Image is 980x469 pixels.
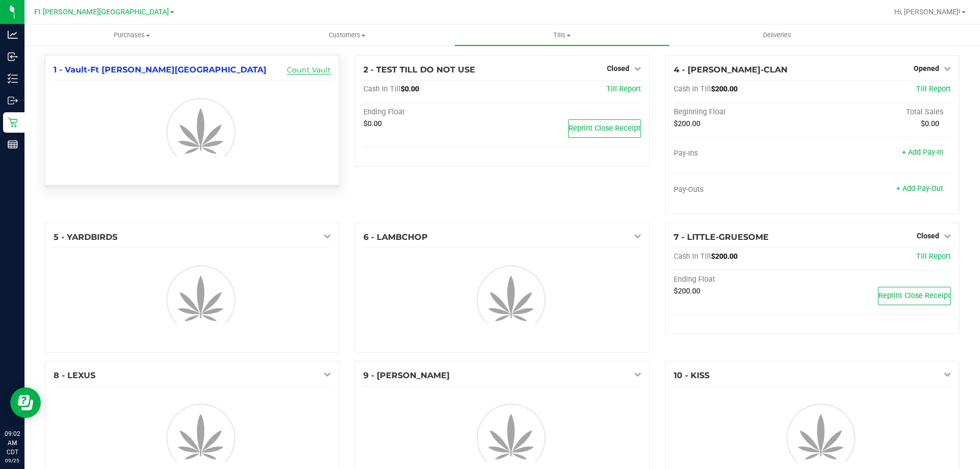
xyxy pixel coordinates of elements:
[363,232,428,242] span: 6 - LAMBCHOP
[878,291,950,300] span: Reprint Close Receipt
[24,24,239,46] a: Purchases
[674,149,813,158] div: Pay-Ins
[894,8,961,16] span: Hi, [PERSON_NAME]!
[8,52,18,62] inline-svg: Inbound
[606,85,641,93] a: Till Report
[674,65,788,75] span: 4 - [PERSON_NAME]-CLAN
[917,232,939,240] span: Closed
[8,117,18,128] inline-svg: Retail
[363,108,502,117] div: Ending Float
[8,30,18,40] inline-svg: Analytics
[674,371,709,380] span: 10 - KISS
[54,371,95,380] span: 8 - LEXUS
[8,139,18,150] inline-svg: Reports
[674,252,711,261] span: Cash In Till
[287,65,331,75] a: Count Vault
[916,252,951,261] a: Till Report
[34,8,169,16] span: Ft [PERSON_NAME][GEOGRAPHIC_DATA]
[454,24,669,46] a: Tills
[569,124,641,133] span: Reprint Close Receipt
[670,24,885,46] a: Deliveries
[674,85,711,93] span: Cash In Till
[749,31,805,40] span: Deliveries
[902,148,943,157] a: + Add Pay-In
[10,387,41,418] iframe: Resource center
[8,73,18,84] inline-svg: Inventory
[711,252,738,261] span: $200.00
[674,287,700,295] span: $200.00
[363,119,382,128] span: $0.00
[24,31,239,40] span: Purchases
[8,95,18,106] inline-svg: Outbound
[5,457,20,464] p: 09/25
[54,65,266,75] span: 1 - Vault-Ft [PERSON_NAME][GEOGRAPHIC_DATA]
[674,185,813,194] div: Pay-Outs
[239,24,454,46] a: Customers
[711,85,738,93] span: $200.00
[916,85,951,93] a: Till Report
[54,232,117,242] span: 5 - YARDBIRDS
[674,275,813,284] div: Ending Float
[878,287,951,305] button: Reprint Close Receipt
[812,108,951,117] div: Total Sales
[363,371,450,380] span: 9 - [PERSON_NAME]
[568,119,641,138] button: Reprint Close Receipt
[5,429,20,457] p: 09:02 AM CDT
[363,65,475,75] span: 2 - TEST TILL DO NOT USE
[363,85,401,93] span: Cash In Till
[674,232,769,242] span: 7 - LITTLE-GRUESOME
[896,184,943,193] a: + Add Pay-Out
[674,119,700,128] span: $200.00
[401,85,419,93] span: $0.00
[914,64,939,72] span: Opened
[674,108,813,117] div: Beginning Float
[607,64,629,72] span: Closed
[240,31,454,40] span: Customers
[921,119,939,128] span: $0.00
[455,31,669,40] span: Tills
